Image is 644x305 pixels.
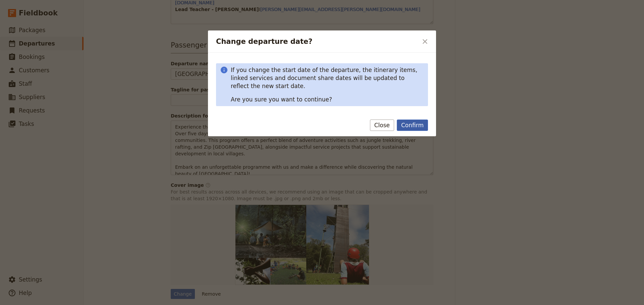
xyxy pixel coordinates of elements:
p: Are you sure you want to continue? [231,95,424,103]
button: Close dialog [419,36,431,47]
p: If you change the start date of the departure, the itinerary items, linked services and document ... [231,66,424,90]
button: Confirm [397,120,428,131]
button: Close [370,120,394,131]
h2: Change departure date? [216,36,418,47]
